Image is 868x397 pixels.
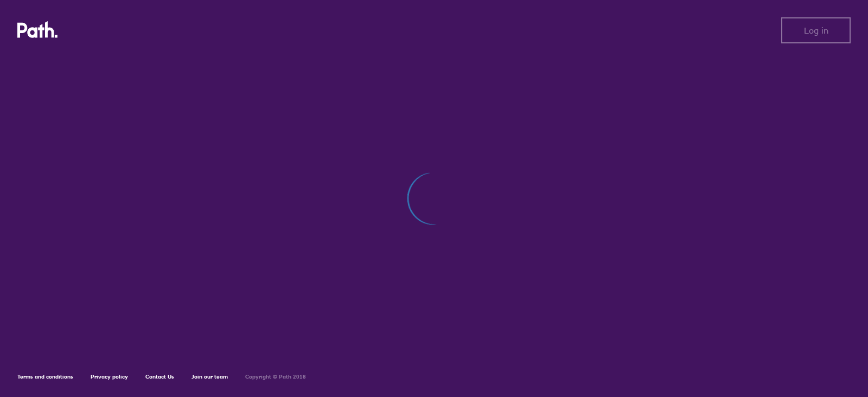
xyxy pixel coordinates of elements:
[804,25,828,35] span: Log in
[245,374,306,380] h6: Copyright © Path 2018
[145,373,174,380] a: Contact Us
[91,373,128,380] a: Privacy policy
[192,373,228,380] a: Join our team
[17,373,73,380] a: Terms and conditions
[781,17,851,43] button: Log in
